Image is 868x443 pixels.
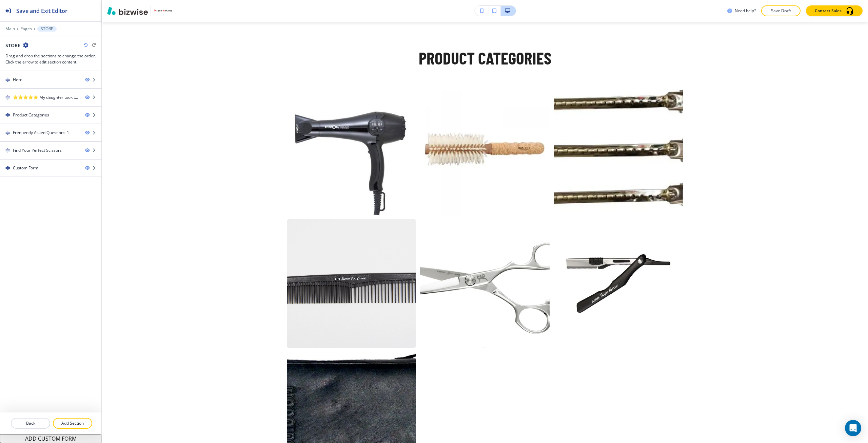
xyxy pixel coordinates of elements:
[845,420,861,436] div: Open Intercom Messenger
[5,53,96,65] h3: Drag and drop the sections to change the order. Click the arrow to edit section content.
[13,130,69,136] div: Frequently Asked Questions-1
[13,77,22,83] div: Hero
[5,148,10,153] img: Drag
[815,8,842,14] p: Contact Sales
[37,26,57,32] button: STORE
[735,8,756,14] h3: Need help?
[107,7,148,15] img: Bizwise Logo
[770,8,792,14] p: Save Draft
[20,26,32,31] button: Pages
[16,7,67,15] h2: Save and Exit Editor
[13,147,62,153] div: Find Your Perfect Scissors
[5,166,10,170] img: Drag
[13,112,49,118] div: Product Categories
[5,95,10,100] img: Drag
[53,418,92,429] button: Add Section
[419,47,551,69] p: Product Categories
[54,420,92,426] p: Add Section
[5,130,10,135] img: Drag
[12,420,50,426] p: Back
[154,10,172,12] img: Your Logo
[41,26,53,31] p: STORE
[5,26,15,31] button: Main
[806,5,863,16] button: Contact Sales
[13,94,80,100] div: ⭐⭐⭐⭐⭐ My daughter took these classes and they were amazing. The school taught her how to create a...
[5,42,20,49] h2: STORE
[13,165,38,171] div: Custom Form
[5,113,10,117] img: Drag
[11,418,50,429] button: Back
[5,77,10,82] img: Drag
[761,5,801,16] button: Save Draft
